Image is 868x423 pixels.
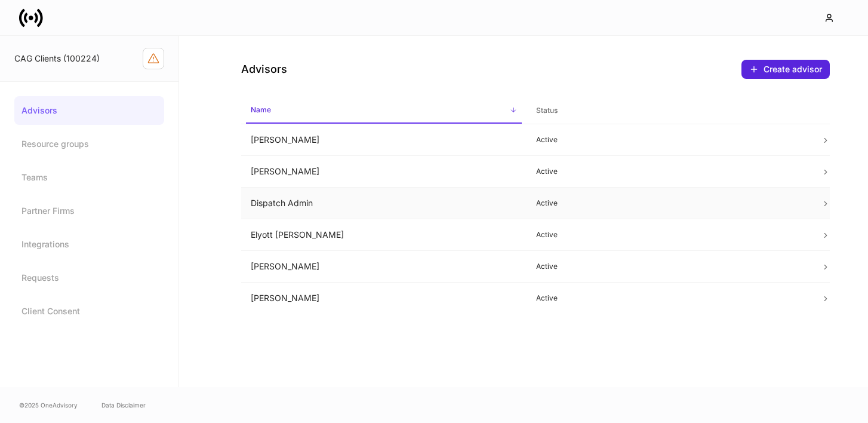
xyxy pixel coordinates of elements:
[241,219,527,251] td: Elyott [PERSON_NAME]
[241,124,527,156] td: [PERSON_NAME]
[14,263,164,292] a: Requests
[143,48,164,69] button: Firm configuration warnings
[251,104,271,115] h6: Name
[14,163,164,192] a: Teams
[741,60,830,79] button: Create advisor
[536,262,802,271] p: Active
[14,297,164,326] a: Client Consent
[531,99,807,123] span: Status
[536,135,802,145] p: Active
[764,63,822,75] div: Create advisor
[536,198,802,208] p: Active
[19,400,78,410] span: © 2025 OneAdvisory
[536,293,802,303] p: Active
[241,156,527,188] td: [PERSON_NAME]
[536,230,802,240] p: Active
[241,62,287,76] h4: Advisors
[241,283,527,314] td: [PERSON_NAME]
[14,130,164,158] a: Resource groups
[14,96,164,125] a: Advisors
[14,197,164,225] a: Partner Firms
[246,98,522,124] span: Name
[536,167,802,176] p: Active
[241,251,527,283] td: [PERSON_NAME]
[101,400,146,410] a: Data Disclaimer
[536,105,558,116] h6: Status
[14,53,143,65] div: CAG Clients (100224)
[241,188,527,219] td: Dispatch Admin
[14,230,164,259] a: Integrations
